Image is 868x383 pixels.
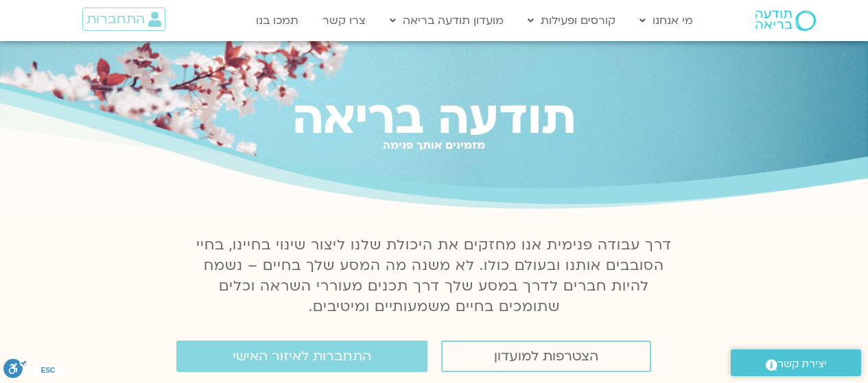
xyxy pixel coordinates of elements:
span: יצירת קשר [777,355,827,373]
a: הצטרפות למועדון [441,341,651,372]
a: התחברות [82,8,165,31]
a: התחברות לאיזור האישי [176,341,427,372]
a: מי אנחנו [633,8,700,34]
img: תודעה בריאה [755,10,816,31]
p: דרך עבודה פנימית אנו מחזקים את היכולת שלנו ליצור שינוי בחיינו, בחיי הסובבים אותנו ובעולם כולו. לא... [189,235,680,317]
a: מועדון תודעה בריאה [383,8,511,34]
a: צרו קשר [316,8,373,34]
a: תמכו בנו [249,8,305,34]
span: התחברות [86,12,145,27]
a: יצירת קשר [731,349,861,376]
span: הצטרפות למועדון [494,349,598,364]
a: קורסים ופעילות [521,8,622,34]
span: התחברות לאיזור האישי [233,349,371,364]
